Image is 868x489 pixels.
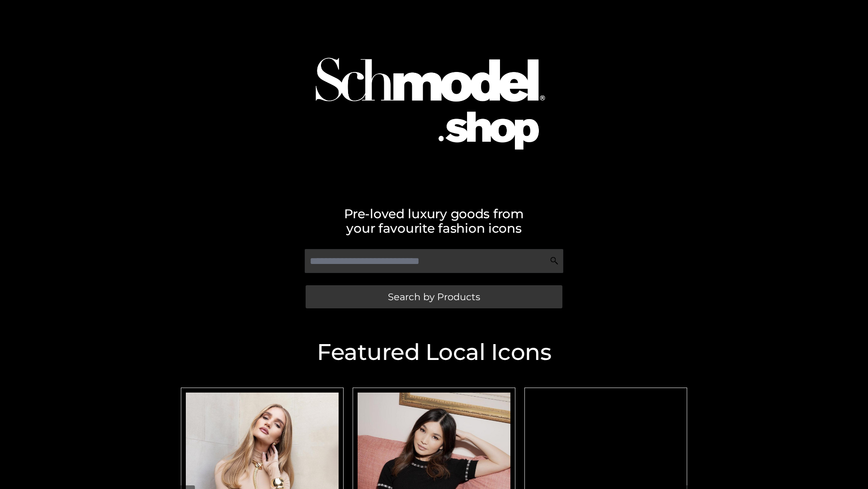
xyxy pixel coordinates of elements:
[306,285,562,308] a: Search by Products
[388,292,480,302] span: Search by Products
[176,341,692,364] h2: Featured Local Icons​
[550,256,559,265] img: Search Icon
[176,206,692,235] h2: Pre-loved luxury goods from your favourite fashion icons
